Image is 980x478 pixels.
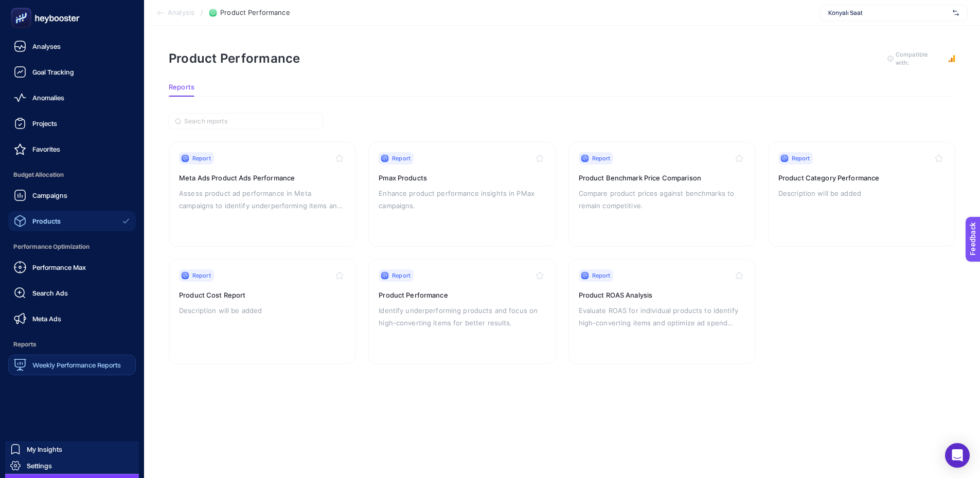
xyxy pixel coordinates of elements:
[379,173,545,183] h3: Pmax Products
[592,154,611,162] span: Report
[8,113,136,134] a: Projects
[368,142,556,247] a: ReportPmax ProductsEnhance product performance insights in PMax campaigns.
[8,164,136,185] span: Budget Allocation
[8,236,136,257] span: Performance Optimization
[27,445,62,453] span: My Insights
[8,308,136,329] a: Meta Ads
[568,142,756,247] a: ReportProduct Benchmark Price ComparisonCompare product prices against benchmarks to remain compe...
[8,211,136,231] a: Products
[8,62,136,82] a: Goal Tracking
[169,83,194,91] span: Reports
[579,173,745,183] h3: Product Benchmark Price Comparison
[169,259,356,364] a: ReportProduct Cost ReportDescription will be added
[32,191,67,199] span: Campaigns
[5,441,139,457] a: My Insights
[184,118,317,125] input: Search
[32,94,64,102] span: Anomalies
[579,290,745,300] h3: Product ROAS Analysis
[792,154,810,162] span: Report
[896,50,942,67] span: Compatible with:
[579,304,745,329] p: Evaluate ROAS for individual products to identify high-converting items and optimize ad spend all...
[368,259,556,364] a: ReportProduct PerformanceIdentify underperforming products and focus on high-converting items for...
[592,271,611,280] span: Report
[568,259,756,364] a: ReportProduct ROAS AnalysisEvaluate ROAS for individual products to identify high-converting item...
[8,283,136,303] a: Search Ads
[192,154,211,162] span: Report
[5,457,139,474] a: Settings
[32,217,61,225] span: Products
[179,290,346,300] h3: Product Cost Report
[169,51,300,66] h1: Product Performance
[8,355,136,375] a: Weekly Performance Reports
[32,119,57,127] span: Projects
[8,36,136,57] a: Analyses
[945,443,970,468] div: Open Intercom Messenger
[179,173,346,183] h3: Meta Ads Product Ads Performance
[8,334,136,355] span: Reports
[179,304,346,317] p: Description will be added
[32,68,74,76] span: Goal Tracking
[169,142,356,247] a: ReportMeta Ads Product Ads PerformanceAssess product ad performance in Meta campaigns to identify...
[953,8,959,18] img: svg%3e
[379,304,545,329] p: Identify underperforming products and focus on high-converting items for better results.
[778,187,945,199] p: Description will be added
[27,462,52,470] span: Settings
[379,290,545,300] h3: Product Performance
[220,9,290,17] span: Product Performance
[192,271,211,280] span: Report
[778,173,945,183] h3: Product Category Performance
[8,257,136,278] a: Performance Max
[32,42,61,50] span: Analyses
[8,185,136,206] a: Campaigns
[828,9,949,17] span: Konyalı Saat
[169,83,194,97] button: Reports
[32,289,68,297] span: Search Ads
[32,145,60,153] span: Favorites
[32,315,61,323] span: Meta Ads
[768,142,955,247] a: ReportProduct Category PerformanceDescription will be added
[32,361,121,369] span: Weekly Performance Reports
[392,271,411,280] span: Report
[8,87,136,108] a: Anomalies
[6,3,39,11] span: Feedback
[168,9,194,17] span: Analysis
[8,139,136,159] a: Favorites
[392,154,411,162] span: Report
[201,8,203,16] span: /
[579,187,745,212] p: Compare product prices against benchmarks to remain competitive.
[32,263,86,271] span: Performance Max
[379,187,545,212] p: Enhance product performance insights in PMax campaigns.
[179,187,346,212] p: Assess product ad performance in Meta campaigns to identify underperforming items and potential p...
